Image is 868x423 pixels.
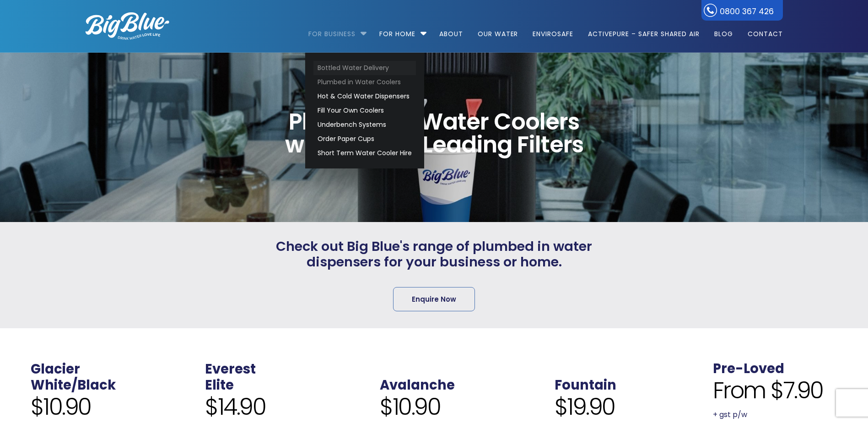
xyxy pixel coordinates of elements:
a: Plumbed in Water Coolers [313,75,416,89]
a: Short Term Water Cooler Hire [313,146,416,160]
span: Check out Big Blue's range of plumbed in water dispensers for your business or home. [264,239,604,271]
a: Hot & Cold Water Dispensers [313,89,416,103]
a: Pre-Loved [713,359,784,378]
a: Fill Your Own Coolers [313,103,416,118]
span: $19.90 [555,393,615,421]
a: Elite [205,376,234,394]
span: From $7.90 [713,377,823,404]
span: $10.90 [380,393,440,421]
span: . [555,360,558,378]
span: $10.90 [31,393,91,421]
a: White/Black [31,376,116,394]
a: Fountain [555,376,616,394]
a: Order Paper Cups [313,132,416,146]
span: $14.90 [205,393,265,421]
a: Bottled Water Delivery [313,61,416,75]
span: . [380,360,383,378]
img: logo [86,12,169,40]
span: Plumbed In Water Coolers with Market Leading Filters [268,110,600,156]
a: Underbench Systems [313,118,416,132]
a: Avalanche [380,376,455,394]
a: Everest [205,360,256,378]
a: Enquire Now [393,287,475,311]
p: + gst p/w [713,408,854,421]
a: Glacier [31,360,80,378]
span: . [713,343,717,362]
